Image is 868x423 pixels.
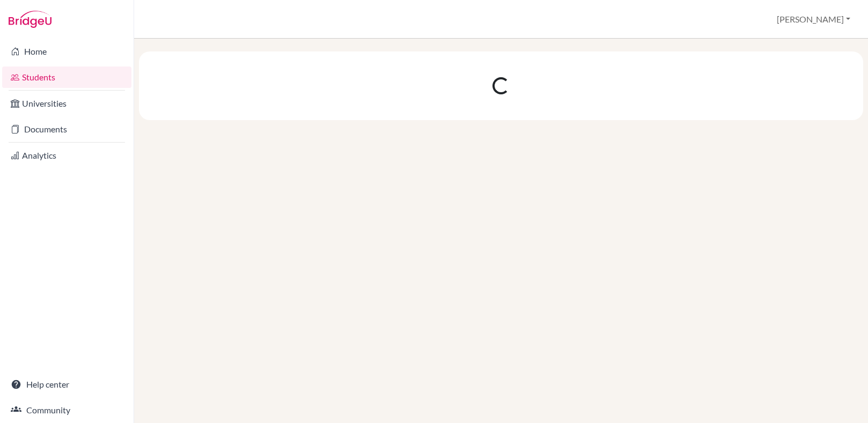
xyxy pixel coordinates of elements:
[2,399,131,421] a: Community
[2,41,131,62] a: Home
[772,9,855,29] button: [PERSON_NAME]
[2,145,131,166] a: Analytics
[2,118,131,140] a: Documents
[9,11,52,28] img: Bridge-U
[2,66,131,88] a: Students
[2,374,131,395] a: Help center
[2,93,131,114] a: Universities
